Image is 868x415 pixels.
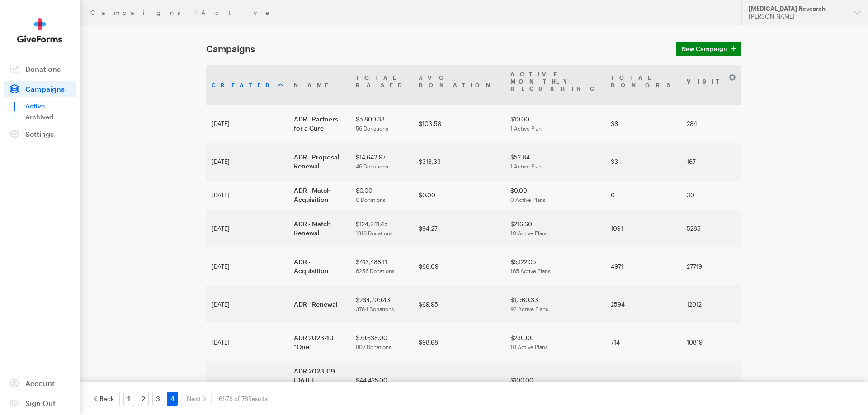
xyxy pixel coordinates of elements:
td: $0.00 [505,181,605,210]
td: [DATE] [206,361,288,408]
th: AvgDonation: activate to sort column ascending [413,65,505,105]
td: 13.03% [739,105,797,143]
td: $0.00 [350,181,413,210]
span: 165 Active Plans [510,268,551,274]
td: [DATE] [206,210,288,247]
td: ADR - Renewal [288,285,350,323]
td: $0.00 [413,181,505,210]
td: 18.57% [739,247,797,285]
td: 2594 [605,285,681,323]
td: $124,241.45 [350,210,413,247]
td: ADR - Partners for a Cure [288,105,350,143]
td: 714 [605,323,681,361]
td: $79,638.00 [350,323,413,361]
td: 7.30% [739,361,797,408]
td: 0 [605,181,681,210]
th: TotalRaised: activate to sort column ascending [350,65,413,105]
h1: Campaigns [206,43,665,54]
th: Conv. Rate: activate to sort column ascending [739,65,797,105]
span: Settings [25,130,54,138]
td: $103.58 [413,105,505,143]
a: New Campaign [676,42,741,56]
td: 27719 [681,247,739,285]
a: 2 [138,392,149,406]
td: $94.27 [413,210,505,247]
a: Campaigns [4,81,76,97]
span: 10 Active Plans [510,230,548,236]
td: [DATE] [206,247,288,285]
td: [DATE] [206,181,288,210]
td: $52.84 [505,143,605,181]
span: Sign Out [25,399,56,407]
span: 46 Donations [356,163,388,169]
td: ADR 2023-09 [DATE][MEDICAL_DATA] Match [288,361,350,408]
span: Donations [25,65,61,73]
td: $89.75 [413,361,505,408]
span: 1 Active Plan [510,163,542,169]
span: Campaigns [25,84,65,93]
td: 26.35% [739,285,797,323]
td: $413,488.11 [350,247,413,285]
td: 5285 [681,210,739,247]
td: ADR 2023-10 "One" [288,323,350,361]
th: Created: activate to sort column ascending [206,65,288,105]
td: $98.68 [413,323,505,361]
span: New Campaign [681,43,727,54]
td: 6.71% [739,323,797,361]
a: Active [25,101,76,112]
td: ADR - Proposal Renewal [288,143,350,181]
td: 4971 [605,247,681,285]
td: 0.00% [739,181,797,210]
td: $318.33 [413,143,505,181]
img: GiveForms [17,18,62,43]
span: Account [25,379,55,387]
td: $264,709.43 [350,285,413,323]
a: Donations [4,61,76,77]
td: ADR - Match Renewal [288,210,350,247]
td: [DATE] [206,143,288,181]
td: $100.00 [505,361,605,408]
th: Name: activate to sort column ascending [288,65,350,105]
span: 6256 Donations [356,268,395,274]
span: 1318 Donations [356,230,393,236]
td: 36 [605,105,681,143]
th: Visits: activate to sort column ascending [681,65,739,105]
td: $5,800.38 [350,105,413,143]
span: 3784 Donations [356,306,394,312]
td: 167 [681,143,739,181]
td: ADR - Acquisition [288,247,350,285]
a: 3 [152,392,163,406]
td: [DATE] [206,285,288,323]
td: 23.61% [739,210,797,247]
td: $69.95 [413,285,505,323]
span: 56 Donations [356,125,388,131]
td: $1,960.33 [505,285,605,323]
div: 61-78 of 78 [219,392,268,406]
td: 1091 [605,210,681,247]
span: 1 Active Plan [510,125,542,131]
td: $216.60 [505,210,605,247]
th: TotalDonors: activate to sort column ascending [605,65,681,105]
td: 10819 [681,323,739,361]
a: Settings [4,126,76,142]
a: Campaigns [90,9,190,16]
td: 12012 [681,285,739,323]
td: ADR - Match Acquisition [288,181,350,210]
td: 6058 [681,361,739,408]
span: 10 Active Plans [510,344,548,350]
a: 1 [123,392,134,406]
td: $14,642.97 [350,143,413,181]
td: $66.09 [413,247,505,285]
td: 284 [681,105,739,143]
td: 436 [605,361,681,408]
span: 92 Active Plans [510,306,548,312]
td: $44,425.00 [350,361,413,408]
td: $230.00 [505,323,605,361]
td: 19.76% [739,143,797,181]
span: Back [99,393,114,404]
span: 0 Active Plans [510,196,546,203]
td: [DATE] [206,105,288,143]
td: $10.00 [505,105,605,143]
span: Results [248,395,268,402]
span: 0 Donations [356,196,386,203]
